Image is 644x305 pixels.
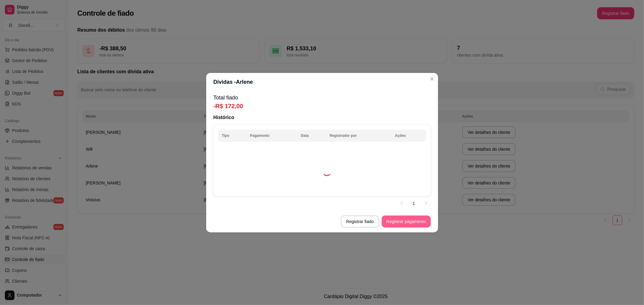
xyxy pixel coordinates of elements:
[424,201,428,205] span: right
[297,130,326,142] th: Data
[421,199,431,208] button: right
[322,166,332,176] div: Loading
[213,93,431,102] p: Total fiado
[206,73,438,91] header: Dívidas - Arlene
[421,199,431,208] li: Next Page
[397,199,407,208] li: Previous Page
[400,201,404,205] span: left
[341,215,379,228] button: Registrar fiado
[409,199,418,208] a: 1
[213,102,431,110] p: -R$ 172,00
[326,130,392,142] th: Registrador por
[427,74,437,84] button: Close
[382,215,431,228] button: Registrar pagamento
[409,199,419,208] li: 1
[213,114,431,121] p: Histórico
[246,130,297,142] th: Pagamento
[397,199,407,208] button: left
[391,130,426,142] th: Ações
[218,130,246,142] th: Tipo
